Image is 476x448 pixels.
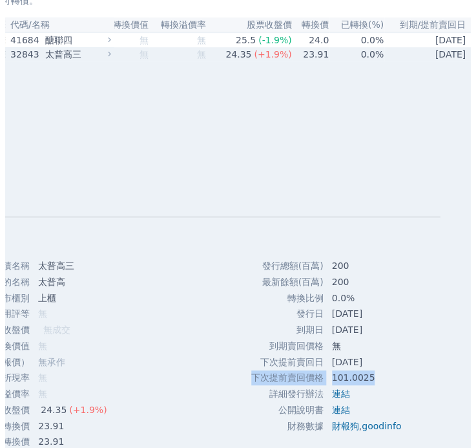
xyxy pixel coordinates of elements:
span: 無 [38,389,47,399]
td: 23.91 [293,47,330,61]
span: 無 [38,308,47,319]
td: 太普高 [30,274,117,290]
span: 無成交 [43,325,70,335]
div: 24.35 [223,48,254,61]
span: (+1.9%) [254,49,291,59]
span: 無 [140,35,149,45]
td: , [324,418,412,434]
div: 24.35 [38,403,69,418]
td: 最新餘額(百萬) [236,274,324,290]
td: [DATE] [324,306,412,322]
a: goodinfo [362,421,401,431]
td: 下次提前賣回價格 [236,370,324,386]
td: 200 [324,274,412,290]
td: 23.91 [30,418,117,434]
div: 醣聯四 [45,34,108,47]
td: 太普高三 [30,258,117,274]
span: 無 [38,372,47,383]
td: 24.0 [293,32,330,47]
th: 到期/提前賣回日 [384,17,471,32]
th: 代碼/名稱 [5,17,114,32]
td: 上櫃 [30,290,117,306]
a: 連結 [332,389,350,399]
div: 25.5 [233,34,258,47]
td: 0.0% [324,290,412,306]
td: 到期日 [236,322,324,338]
span: 無 [197,35,206,45]
td: 下次提前賣回日 [236,354,324,370]
td: [DATE] [384,32,471,47]
div: 41684 [10,34,42,47]
td: 0.0% [329,47,384,61]
td: [DATE] [324,322,412,338]
span: (-1.9%) [258,35,292,45]
td: 101.0025 [324,370,412,386]
span: 無 [140,49,149,59]
div: 太普高三 [45,48,108,61]
td: 到期賣回價格 [236,338,324,354]
td: 200 [324,258,412,274]
th: 轉換價 [293,17,330,32]
div: 32843 [10,48,42,61]
th: 已轉換(%) [329,17,384,32]
a: 財報狗 [332,421,359,431]
td: 詳細發行辦法 [236,386,324,402]
span: (+1.9%) [69,405,107,415]
td: 財務數據 [236,418,324,434]
td: [DATE] [384,47,471,61]
span: 無承作 [38,357,65,367]
td: 0.0% [329,32,384,47]
a: 連結 [332,405,350,415]
td: [DATE] [324,354,412,370]
td: 公開說明書 [236,402,324,418]
td: 發行日 [236,306,324,322]
span: 無 [38,341,47,351]
th: 股票收盤價 [207,17,292,32]
td: 發行總額(百萬) [236,258,324,274]
th: 轉換溢價率 [149,17,207,32]
td: 轉換比例 [236,290,324,306]
th: 轉換價值 [102,17,149,32]
span: 無 [197,49,206,59]
td: 無 [324,338,412,354]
